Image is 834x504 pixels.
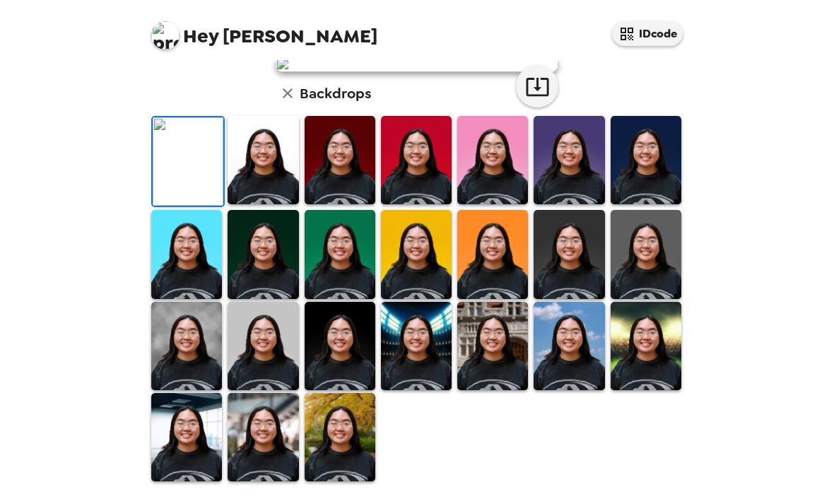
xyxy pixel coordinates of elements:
img: profile pic [151,21,180,49]
span: [PERSON_NAME] [151,14,377,46]
button: IDcode [612,21,683,46]
img: Original [153,117,223,206]
h6: Backdrops [300,82,371,105]
span: Hey [183,23,218,49]
img: user [276,57,558,72]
